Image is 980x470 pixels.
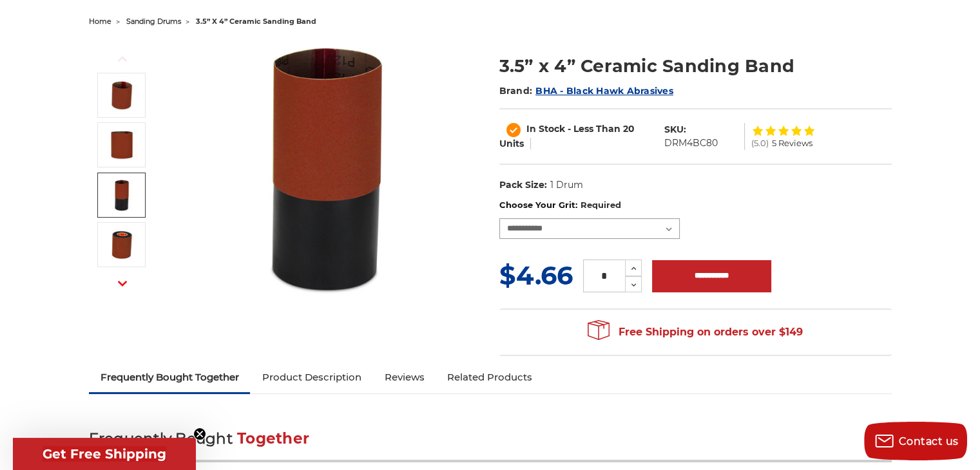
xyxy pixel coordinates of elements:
span: (5.0) [751,139,769,147]
dd: 1 Drum [550,178,582,192]
dt: Pack Size: [499,178,547,192]
a: Reviews [372,363,436,391]
span: $4.66 [499,259,573,291]
img: 4x11 sanding belt [106,229,138,261]
button: Contact us [864,422,967,460]
div: Get Free ShippingClose teaser [13,438,196,470]
img: 3.5x4 inch ceramic sanding band for expanding rubber drum [199,40,457,297]
a: Frequently Bought Together [89,363,251,391]
dd: DRM4BC80 [664,136,718,150]
h1: 3.5” x 4” Ceramic Sanding Band [499,53,892,79]
span: Brand: [499,85,533,97]
span: Contact us [899,435,959,447]
a: Product Description [250,363,372,391]
img: 3.5x4 inch ceramic sanding band for expanding rubber drum [106,79,138,111]
span: Frequently Bought [89,429,233,447]
button: Next [107,269,138,297]
span: Units [499,138,524,149]
span: Get Free Shipping [43,446,166,462]
a: home [89,17,111,26]
a: BHA - Black Hawk Abrasives [535,85,673,97]
span: 5 Reviews [772,139,812,147]
span: 3.5” x 4” ceramic sanding band [196,17,316,26]
a: sanding drums [126,17,181,26]
small: Required [580,200,620,210]
a: Related Products [436,363,544,391]
span: In Stock [526,123,565,135]
button: Previous [107,45,138,73]
label: Choose Your Grit: [499,199,892,212]
img: sanding band [106,129,138,161]
span: Together [237,429,309,447]
span: 20 [623,123,635,135]
span: - Less Than [568,123,620,135]
img: 3.5” x 4” Ceramic Sanding Band [106,179,138,211]
button: Close teaser [193,428,206,440]
span: Free Shipping on orders over $149 [588,319,803,345]
dt: SKU: [664,123,686,136]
